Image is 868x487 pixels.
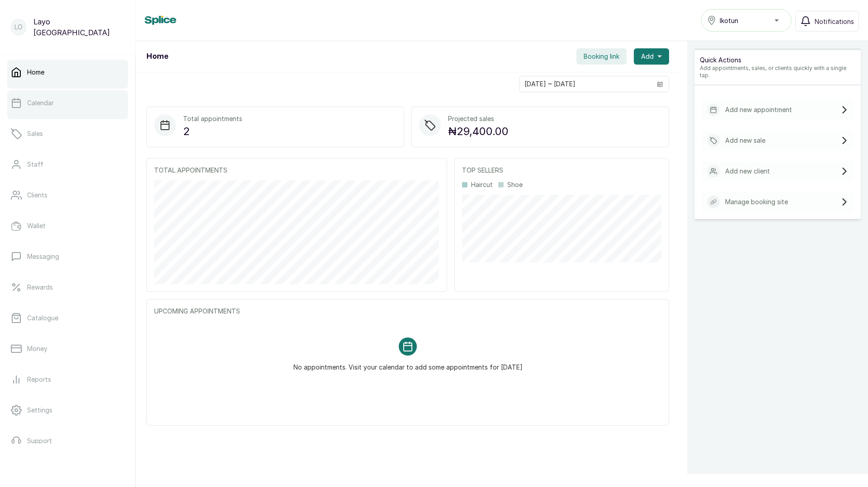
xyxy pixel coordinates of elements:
p: Add new sale [725,136,765,145]
p: 2 [183,123,242,140]
p: Calendar [27,98,54,108]
p: Shoe [507,180,523,189]
a: Wallet [7,213,128,239]
a: Calendar [7,90,128,116]
p: Add new client [725,167,770,176]
p: UPCOMING APPOINTMENTS [154,307,661,316]
p: Quick Actions [700,56,855,65]
p: Projected sales [448,114,509,123]
p: Layo [GEOGRAPHIC_DATA] [33,16,124,38]
button: Ikotun [701,9,792,32]
p: ₦29,400.00 [448,123,509,140]
span: Booking link [584,52,619,61]
p: Catalogue [27,314,58,323]
p: Money [27,344,47,353]
button: Notifications [795,11,859,32]
a: Clients [7,183,128,208]
p: Wallet [27,221,46,230]
a: Settings [7,398,128,423]
a: Reports [7,367,128,392]
a: Sales [7,121,128,146]
p: TOTAL APPOINTMENTS [154,166,439,175]
a: Catalogue [7,305,128,331]
p: Total appointments [183,114,242,123]
button: Add [634,48,669,65]
p: No appointments. Visit your calendar to add some appointments for [DATE] [293,356,523,372]
p: Rewards [27,283,53,292]
p: Messaging [27,252,59,261]
span: Ikotun [720,16,738,25]
p: Clients [27,191,47,200]
span: Add [641,52,654,61]
button: Booking link [576,48,627,65]
a: Support [7,428,128,454]
a: Staff [7,152,128,177]
svg: calendar [657,81,663,87]
p: Home [27,68,44,77]
p: Add appointments, sales, or clients quickly with a single tap. [700,65,855,79]
p: Staff [27,160,43,169]
span: Notifications [815,17,854,26]
p: Haircut [471,180,493,189]
p: Manage booking site [725,197,788,206]
p: Reports [27,375,51,384]
h1: Home [146,51,168,62]
p: Add new appointment [725,105,792,114]
a: Money [7,336,128,361]
a: Messaging [7,244,128,269]
p: TOP SELLERS [462,166,661,175]
a: Home [7,60,128,85]
p: Sales [27,129,43,138]
a: Rewards [7,275,128,300]
p: LO [14,23,23,32]
input: Select date [519,76,651,92]
p: Support [27,436,52,445]
p: Settings [27,406,52,415]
